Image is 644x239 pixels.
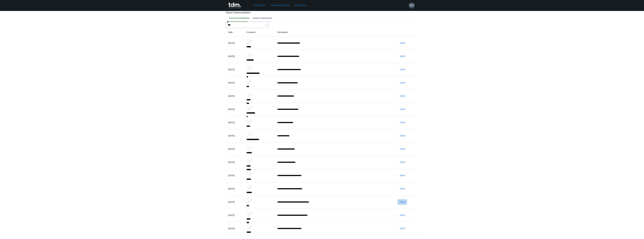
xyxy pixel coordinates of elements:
[252,14,275,22] button: Exited investments
[398,160,407,165] button: View
[228,14,252,22] button: Current investments
[226,222,244,235] td: [DATE]
[226,89,244,103] td: [DATE]
[226,169,244,182] td: [DATE]
[398,54,407,59] button: View
[398,133,407,139] button: View
[269,3,291,8] a: Communications
[398,186,407,192] button: View
[410,4,414,7] h6: WH
[398,120,407,125] button: View
[226,142,244,156] td: [DATE]
[226,36,244,50] td: [DATE]
[226,195,244,209] td: [DATE]
[398,67,407,72] button: View
[398,40,407,46] button: View
[226,129,244,142] td: [DATE]
[226,28,244,37] th: Date
[226,209,244,222] td: [DATE]
[228,14,418,22] div: Client notes tab
[398,226,407,231] button: View
[226,182,244,195] td: [DATE]
[226,116,244,129] td: [DATE]
[244,28,275,37] th: Company
[398,107,407,112] button: View
[226,103,244,116] td: [DATE]
[275,28,395,37] th: Description
[398,146,407,152] button: View
[409,2,415,8] button: WH
[398,80,407,86] button: View
[398,213,407,218] button: View
[226,156,244,169] td: [DATE]
[226,11,418,14] p: Client Communications
[398,199,407,205] button: View
[398,173,407,178] button: View
[226,76,244,89] td: [DATE]
[226,63,244,76] td: [DATE]
[398,93,407,99] button: View
[293,3,308,8] a: Financials
[226,50,244,63] td: [DATE]
[252,3,267,8] a: Portfolio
